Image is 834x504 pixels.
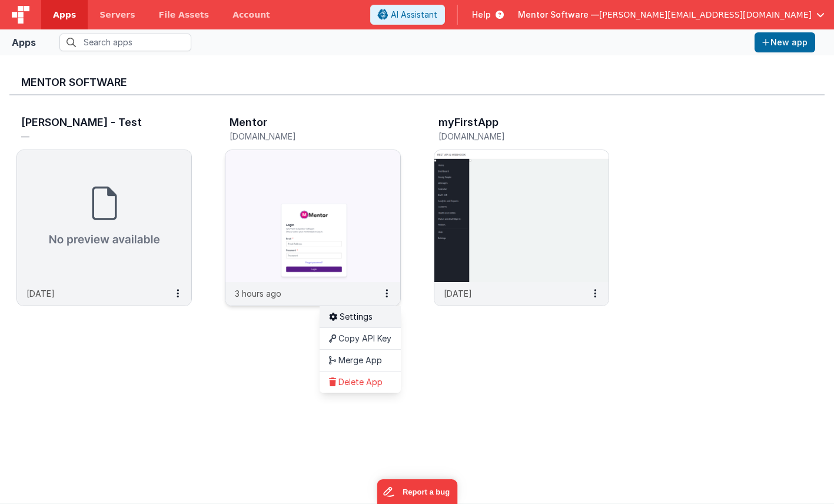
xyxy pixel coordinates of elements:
[472,9,491,21] span: Help
[21,77,813,88] h3: Mentor Software
[320,371,401,393] a: Delete App
[320,349,401,371] a: Merge App
[518,9,825,21] button: Mentor Software — [PERSON_NAME][EMAIL_ADDRESS][DOMAIN_NAME]
[159,9,210,21] span: File Assets
[370,5,445,25] button: AI Assistant
[99,9,135,21] span: Servers
[518,9,599,21] span: Mentor Software —
[53,9,76,21] span: Apps
[320,306,401,327] a: Settings
[377,479,457,504] iframe: Marker.io feedback button
[391,9,437,21] span: AI Assistant
[599,9,812,21] span: [PERSON_NAME][EMAIL_ADDRESS][DOMAIN_NAME]
[320,327,401,349] a: Copy API Key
